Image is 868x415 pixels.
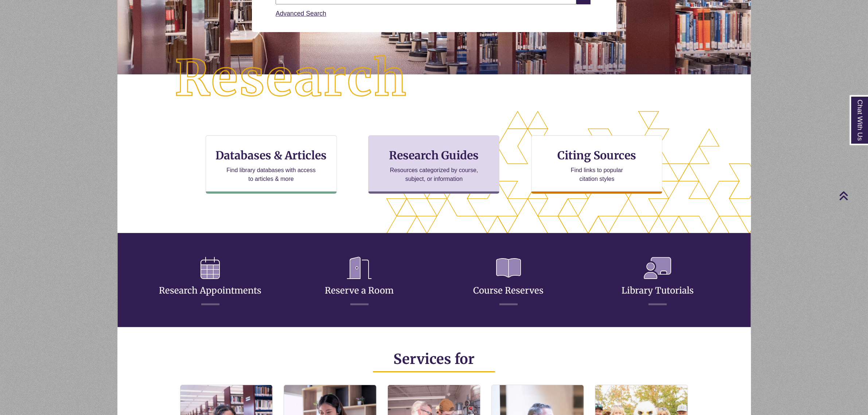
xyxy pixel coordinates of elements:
a: Back to Top [839,191,866,201]
p: Find library databases with access to articles & more [223,166,319,183]
a: Citing Sources Find links to popular citation styles [531,135,662,194]
h3: Citing Sources [553,148,642,162]
img: Research [149,29,434,128]
a: Databases & Articles Find library databases with access to articles & more [206,135,337,194]
h3: Databases & Articles [212,148,331,162]
span: Services for [393,350,475,368]
a: Library Tutorials [622,267,694,296]
h3: Research Guides [374,148,493,162]
p: Find links to popular citation styles [561,166,632,183]
a: Advanced Search [276,10,326,17]
p: Resources categorized by course, subject, or information [386,166,482,183]
a: Reserve a Room [325,267,394,296]
a: Research Guides Resources categorized by course, subject, or information [368,135,499,194]
a: Course Reserves [474,267,544,296]
a: Research Appointments [159,267,262,296]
